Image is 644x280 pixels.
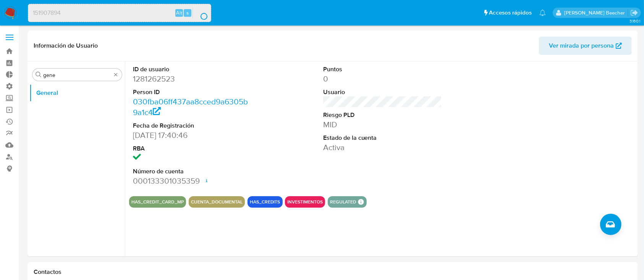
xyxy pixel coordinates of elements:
dt: RBA [133,144,252,153]
button: Buscar [36,72,42,78]
dt: Usuario [323,88,442,96]
dd: [DATE] 17:40:46 [133,130,252,141]
input: Buscar usuario o caso... [28,8,211,18]
span: s [186,9,189,16]
dt: Número de cuenta [133,167,252,176]
dt: ID de usuario [133,65,252,74]
dt: Riesgo PLD [323,111,442,119]
dt: Person ID [133,88,252,96]
span: Alt [176,9,182,16]
dd: 000133301035359 [133,176,252,186]
p: camila.tresguerres@mercadolibre.com [564,9,628,16]
dt: Fecha de Registración [133,122,252,130]
dt: Estado de la cuenta [323,134,442,142]
h1: Contactos [34,268,632,276]
a: 030fba06ff437aa8cced9a6305b9a1c4 [133,96,248,118]
a: Notificaciones [539,10,546,16]
a: Salir [630,9,638,17]
dd: 0 [323,74,442,84]
dd: 1281262523 [133,74,252,84]
span: Accesos rápidos [489,9,532,17]
button: General [29,84,125,102]
button: Ver mirada por persona [539,37,632,55]
button: search-icon [193,8,208,18]
input: Buscar [43,72,111,78]
h1: Información de Usuario [34,42,98,50]
dd: MID [323,119,442,130]
span: Ver mirada por persona [549,37,614,55]
dt: Puntos [323,65,442,74]
button: Borrar [113,72,119,78]
dd: Activa [323,142,442,153]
